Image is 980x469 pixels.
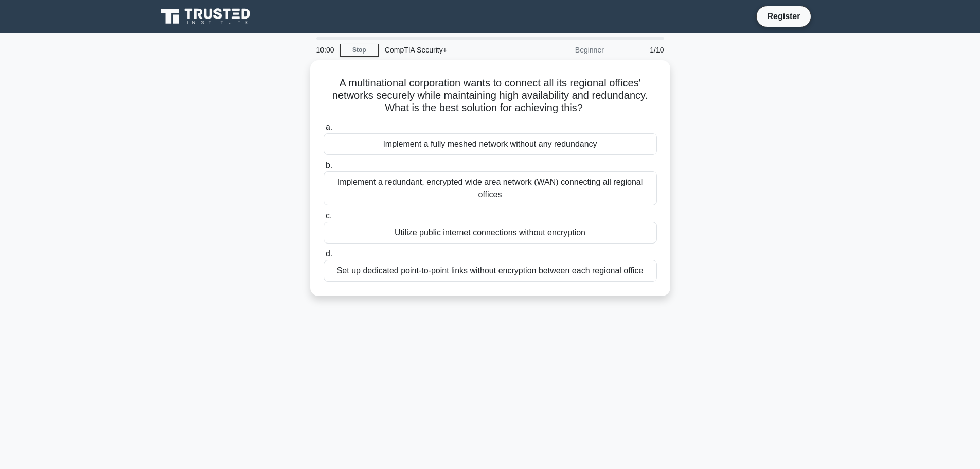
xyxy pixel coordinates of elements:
[310,40,340,60] div: 10:00
[323,77,658,115] h5: A multinational corporation wants to connect all its regional offices' networks securely while ma...
[324,260,657,282] div: Set up dedicated point-to-point links without encryption between each regional office
[326,249,332,258] span: d.
[324,171,657,205] div: Implement a redundant, encrypted wide area network (WAN) connecting all regional offices
[379,40,520,60] div: CompTIA Security+
[520,40,610,60] div: Beginner
[340,44,379,57] a: Stop
[610,40,670,60] div: 1/10
[324,222,657,244] div: Utilize public internet connections without encryption
[326,211,332,220] span: c.
[324,133,657,155] div: Implement a fully meshed network without any redundancy
[761,10,806,23] a: Register
[326,123,332,131] span: a.
[326,161,332,169] span: b.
